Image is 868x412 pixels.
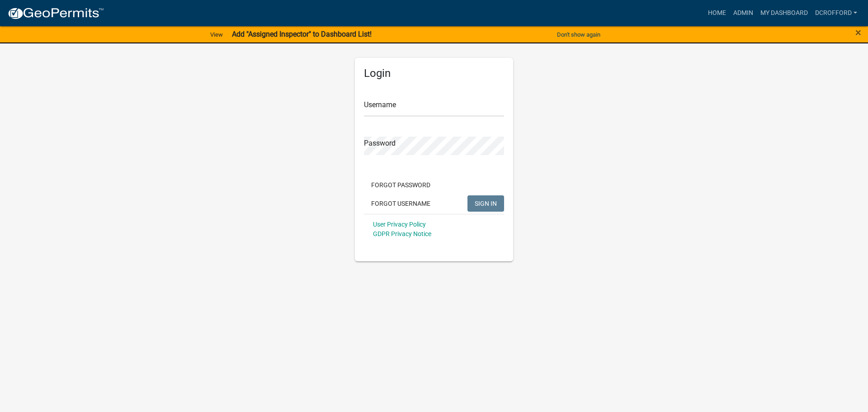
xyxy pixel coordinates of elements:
button: SIGN IN [467,195,504,212]
button: Close [855,27,861,38]
a: My Dashboard [757,5,811,22]
button: Forgot Username [364,195,438,212]
button: Don't show again [553,27,604,42]
a: Admin [730,5,757,22]
a: View [207,27,226,42]
a: User Privacy Policy [373,221,426,228]
a: dcrofford [811,5,861,22]
a: Home [704,5,730,22]
button: Forgot Password [364,177,438,193]
strong: Add "Assigned Inspector" to Dashboard List! [232,30,372,38]
span: SIGN IN [475,199,497,207]
span: × [855,26,861,39]
h5: Login [364,67,504,80]
a: GDPR Privacy Notice [373,230,431,237]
